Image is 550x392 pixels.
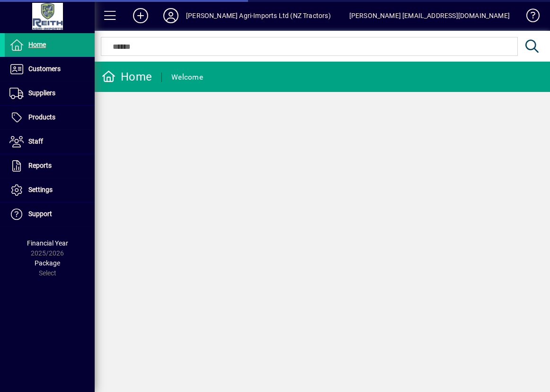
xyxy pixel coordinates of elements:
[5,57,95,81] a: Customers
[35,259,60,267] span: Package
[28,41,46,48] span: Home
[28,210,52,218] span: Support
[5,82,95,105] a: Suppliers
[28,137,43,145] span: Staff
[28,186,53,193] span: Settings
[102,69,152,84] div: Home
[5,202,95,226] a: Support
[349,8,510,23] div: [PERSON_NAME] [EMAIL_ADDRESS][DOMAIN_NAME]
[28,89,55,97] span: Suppliers
[28,113,55,121] span: Products
[5,130,95,154] a: Staff
[519,2,538,33] a: Knowledge Base
[5,154,95,178] a: Reports
[171,70,203,85] div: Welcome
[5,178,95,202] a: Settings
[28,65,61,73] span: Customers
[156,7,186,24] button: Profile
[125,7,156,24] button: Add
[28,162,52,169] span: Reports
[5,106,95,129] a: Products
[186,8,331,23] div: [PERSON_NAME] Agri-Imports Ltd (NZ Tractors)
[27,239,68,247] span: Financial Year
